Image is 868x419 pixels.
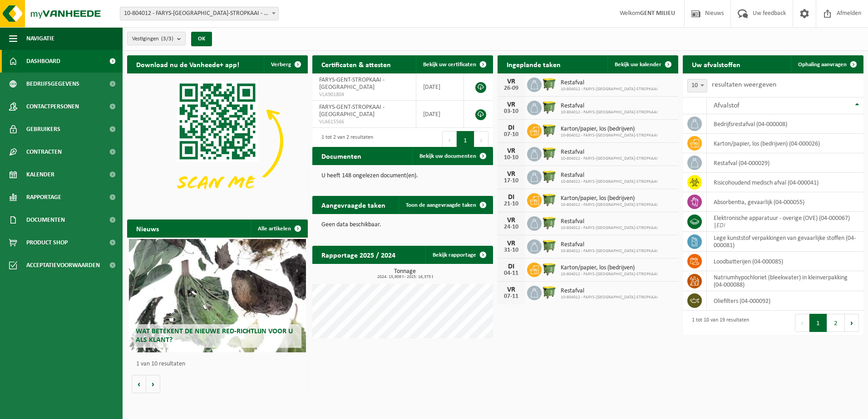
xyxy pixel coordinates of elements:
img: WB-1100-HPE-GN-50 [542,238,557,253]
div: 03-10 [502,108,520,115]
span: Restafval [561,149,658,156]
span: 10 [687,79,707,93]
label: resultaten weergeven [712,81,776,88]
span: Vestigingen [132,32,173,46]
button: Next [845,314,859,332]
h3: Tonnage [317,268,493,279]
span: 10-804012 - FARYS-[GEOGRAPHIC_DATA]-STROPKAAI [561,156,658,161]
div: 21-10 [502,201,520,207]
span: FARYS-GENT-STROPKAAI - [GEOGRAPHIC_DATA] [319,77,385,91]
button: OK [191,32,212,46]
span: Karton/papier, los (bedrijven) [561,126,658,133]
td: oliefilters (04-000092) [707,291,863,311]
a: Alle artikelen [251,219,307,238]
h2: Certificaten & attesten [312,55,400,73]
span: 10-804012 - FARYS-[GEOGRAPHIC_DATA]-STROPKAAI [561,87,658,92]
a: Bekijk uw certificaten [416,55,492,73]
span: 10 [688,79,707,92]
td: bedrijfsrestafval (04-000008) [707,114,863,134]
h2: Uw afvalstoffen [683,55,750,73]
i: EDI [716,222,725,229]
div: 26-09 [502,85,520,92]
p: 1 van 10 resultaten [136,361,303,367]
button: Next [474,131,488,149]
h2: Ingeplande taken [498,55,570,73]
a: Bekijk uw documenten [412,147,492,165]
a: Bekijk rapportage [425,246,492,264]
p: U heeft 148 ongelezen document(en). [321,173,484,179]
span: Restafval [561,102,658,110]
span: 10-804012 - FARYS-[GEOGRAPHIC_DATA]-STROPKAAI [561,110,658,115]
img: WB-1100-HPE-GN-50 [542,261,557,277]
h2: Documenten [312,147,370,165]
div: 1 tot 2 van 2 resultaten [317,130,373,150]
img: WB-1100-HPE-GN-50 [542,76,557,92]
span: Product Shop [26,231,68,254]
span: Ophaling aanvragen [798,62,847,68]
div: 07-11 [502,293,520,300]
span: Restafval [561,287,658,295]
span: 10-804012 - FARYS-[GEOGRAPHIC_DATA]-STROPKAAI [561,272,658,277]
span: Restafval [561,218,658,225]
span: Karton/papier, los (bedrijven) [561,264,658,272]
img: WB-1100-HPE-GN-50 [542,284,557,300]
span: Restafval [561,79,658,87]
td: karton/papier, los (bedrijven) (04-000026) [707,134,863,153]
div: VR [502,147,520,155]
div: 17-10 [502,178,520,184]
button: Verberg [264,55,307,73]
button: 2 [827,314,845,332]
span: Wat betekent de nieuwe RED-richtlijn voor u als klant? [136,328,293,344]
td: natriumhypochloriet (bleekwater) in kleinverpakking (04-000088) [707,271,863,291]
div: 04-11 [502,270,520,277]
span: 10-804012 - FARYS-GENT-STROPKAAI - GENT [120,7,279,20]
a: Toon de aangevraagde taken [399,196,492,214]
span: Acceptatievoorwaarden [26,254,100,277]
span: 10-804012 - FARYS-[GEOGRAPHIC_DATA]-STROPKAAI [561,133,658,138]
p: Geen data beschikbaar. [321,222,484,228]
span: Restafval [561,172,658,179]
span: 10-804012 - FARYS-[GEOGRAPHIC_DATA]-STROPKAAI [561,225,658,231]
td: risicohoudend medisch afval (04-000041) [707,173,863,192]
span: Contracten [26,141,62,163]
count: (3/3) [161,36,173,42]
span: Afvalstof [714,102,740,109]
span: Kalender [26,163,54,186]
img: Download de VHEPlus App [127,73,308,209]
h2: Download nu de Vanheede+ app! [127,55,248,73]
span: Bekijk uw documenten [419,153,476,159]
button: Previous [795,314,809,332]
td: loodbatterijen (04-000085) [707,252,863,271]
span: VLA615566 [319,118,409,126]
a: Wat betekent de nieuwe RED-richtlijn voor u als klant? [129,239,306,352]
img: WB-1100-HPE-GN-50 [542,169,557,184]
a: Ophaling aanvragen [791,55,863,73]
div: 1 tot 10 van 19 resultaten [687,313,749,333]
span: VLA901804 [319,91,409,98]
span: 10-804012 - FARYS-[GEOGRAPHIC_DATA]-STROPKAAI [561,295,658,300]
td: absorbentia, gevaarlijk (04-000055) [707,192,863,212]
div: DI [502,194,520,201]
div: VR [502,286,520,293]
div: 31-10 [502,247,520,253]
span: 10-804012 - FARYS-[GEOGRAPHIC_DATA]-STROPKAAI [561,202,658,208]
td: lege kunststof verpakkingen van gevaarlijke stoffen (04-000081) [707,232,863,252]
span: 10-804012 - FARYS-[GEOGRAPHIC_DATA]-STROPKAAI [561,248,658,254]
h2: Aangevraagde taken [312,196,395,214]
td: [DATE] [416,101,464,128]
span: Karton/papier, los (bedrijven) [561,195,658,202]
div: VR [502,171,520,178]
span: Bekijk uw kalender [615,62,661,68]
a: Bekijk uw kalender [607,55,677,73]
span: Navigatie [26,27,54,50]
span: Gebruikers [26,118,60,141]
button: Vestigingen(3/3) [127,32,186,45]
img: WB-1100-HPE-GN-50 [542,99,557,115]
div: DI [502,124,520,132]
div: 24-10 [502,224,520,230]
div: 07-10 [502,132,520,138]
span: Toon de aangevraagde taken [406,202,476,208]
span: Bedrijfsgegevens [26,73,79,95]
h2: Rapportage 2025 / 2024 [312,246,404,263]
span: Contactpersonen [26,95,79,118]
